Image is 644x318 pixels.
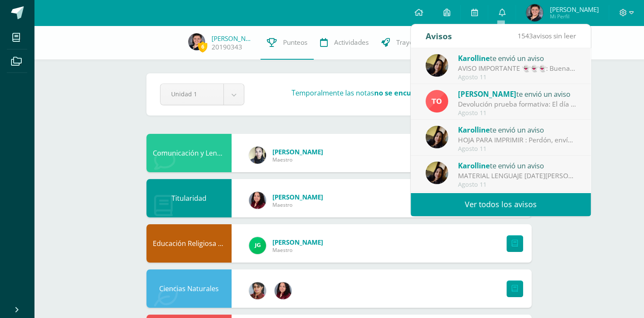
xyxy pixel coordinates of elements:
[458,89,516,99] span: [PERSON_NAME]
[146,179,232,217] div: Titularidad
[283,38,307,47] span: Punteos
[272,156,323,163] span: Maestro
[171,84,213,104] span: Unidad 1
[458,160,576,171] div: te envió un aviso
[160,84,244,105] a: Unidad 1
[458,181,576,188] div: Agosto 11
[458,110,576,117] div: Agosto 11
[458,171,576,181] div: MATERIAL LENGUAJE MIÉRCOLES 13 DE AGOSTO : Buenas tardes estimados alumnos. Envío documento que d...
[375,26,437,60] a: Trayectoria
[146,269,232,308] div: Ciencias Naturales
[426,24,452,48] div: Avisos
[272,246,323,254] span: Maestro
[249,237,266,254] img: 3da61d9b1d2c0c7b8f7e89c78bbce001.png
[458,64,576,73] div: AVISO IMPORTANTE 👻👻👻: Buenas tardes chicos!! No olviden trabajar en plataforma Progrentis. Gracias
[458,145,576,153] div: Agosto 11
[212,34,254,43] a: [PERSON_NAME]
[374,88,476,98] strong: no se encuentran disponibles
[272,147,323,156] span: [PERSON_NAME]
[249,147,266,164] img: 119c9a59dca757fc394b575038654f60.png
[272,193,323,201] span: [PERSON_NAME]
[272,201,323,208] span: Maestro
[212,43,242,52] a: 20190343
[550,5,598,14] span: [PERSON_NAME]
[518,31,576,40] span: avisos sin leer
[260,26,314,60] a: Punteos
[146,224,232,263] div: Educación Religiosa Escolar
[396,38,430,47] span: Trayectoria
[411,193,591,216] a: Ver todos los avisos
[458,125,490,135] span: Karolline
[550,13,598,20] span: Mi Perfil
[518,31,533,40] span: 1543
[249,282,266,299] img: 62738a800ecd8b6fa95d10d0b85c3dbc.png
[272,238,323,246] span: [PERSON_NAME]
[426,90,448,113] img: 756ce12fb1b4cf9faf9189d656ca7749.png
[458,52,576,64] div: te envió un aviso
[314,26,375,60] a: Actividades
[426,54,448,77] img: fb79f5a91a3aae58e4c0de196cfe63c7.png
[146,134,232,172] div: Comunicación y Lenguaje, Idioma Extranjero Inglés
[426,162,448,184] img: fb79f5a91a3aae58e4c0de196cfe63c7.png
[188,33,205,50] img: 34b7bb1faa746cc9726c0c91e4880e52.png
[458,161,490,171] span: Karolline
[458,88,576,99] div: te envió un aviso
[526,4,543,21] img: 34b7bb1faa746cc9726c0c91e4880e52.png
[458,135,576,145] div: HOJA PARA IMPRIMIR : Perdón, envío documento para impresión. Gracias.
[458,74,576,81] div: Agosto 11
[249,192,266,209] img: 7420dd8cffec07cce464df0021f01d4a.png
[458,99,576,109] div: Devolución prueba formativa: El día de hoy se devuelve prueba formativa, se da la opción de traer...
[198,41,207,52] span: 6
[426,126,448,148] img: fb79f5a91a3aae58e4c0de196cfe63c7.png
[275,282,292,299] img: 7420dd8cffec07cce464df0021f01d4a.png
[334,38,369,47] span: Actividades
[458,124,576,135] div: te envió un aviso
[458,53,490,63] span: Karolline
[292,88,478,98] h3: Temporalmente las notas .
